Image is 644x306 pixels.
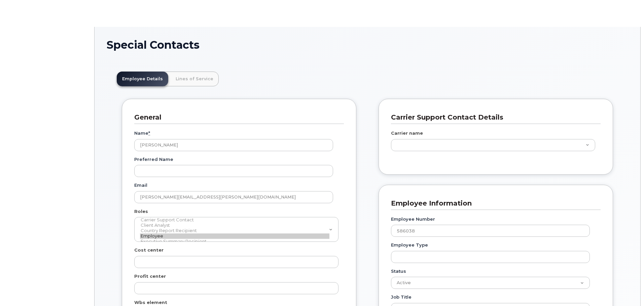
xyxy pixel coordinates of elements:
label: Roles [134,208,148,215]
label: Carrier name [391,130,423,136]
a: Lines of Service [170,72,219,86]
label: Profit center [134,273,166,279]
a: Employee Details [117,72,168,86]
option: Employee [140,233,329,239]
h3: Carrier Support Contact Details [391,113,596,122]
h3: Employee Information [391,199,596,208]
label: Name [134,130,150,136]
label: Status [391,268,406,274]
option: Carrier Support Contact [140,217,329,223]
label: Job Title [391,294,412,300]
label: Preferred Name [134,156,173,163]
label: Employee Type [391,242,428,248]
label: Cost center [134,247,164,253]
option: Client Analyst [140,223,329,228]
label: Wbs element [134,299,167,306]
option: Country Report Recipient [140,228,329,233]
label: Email [134,182,147,188]
label: Employee Number [391,216,435,222]
option: Executive Summary Recipient [140,239,329,244]
abbr: required [148,130,150,136]
h3: General [134,113,339,122]
h1: Special Contacts [107,39,628,51]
